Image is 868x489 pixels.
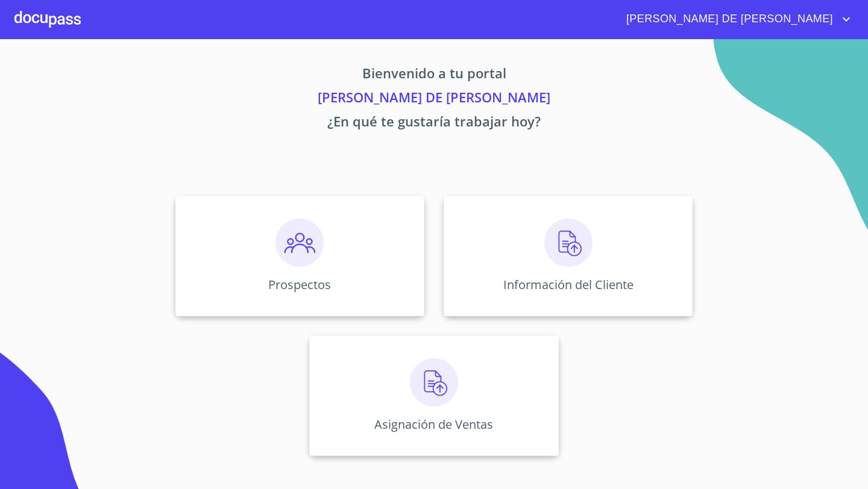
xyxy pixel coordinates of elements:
[617,10,839,29] span: [PERSON_NAME] DE [PERSON_NAME]
[544,219,593,267] img: carga.png
[275,219,324,267] img: prospectos.png
[410,358,458,406] img: carga.png
[617,10,854,29] button: account of current user
[63,87,805,111] p: [PERSON_NAME] DE [PERSON_NAME]
[63,63,805,87] p: Bienvenido a tu portal
[63,111,805,135] p: ¿En qué te gustaría trabajar hoy?
[374,416,493,432] p: Asignación de Ventas
[503,276,634,293] p: Información del Cliente
[268,276,331,293] p: Prospectos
